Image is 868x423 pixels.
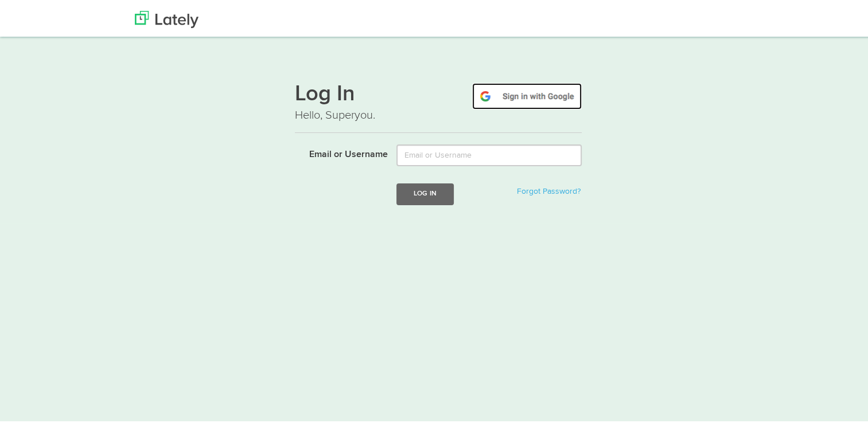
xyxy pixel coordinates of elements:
button: Log In [396,181,454,202]
h1: Log In [295,81,582,105]
a: Forgot Password? [517,185,581,193]
input: Email or Username [396,142,582,164]
label: Email or Username [286,142,388,159]
img: Lately [135,9,198,26]
img: google-signin.png [472,81,582,107]
p: Hello, Superyou. [295,105,582,122]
